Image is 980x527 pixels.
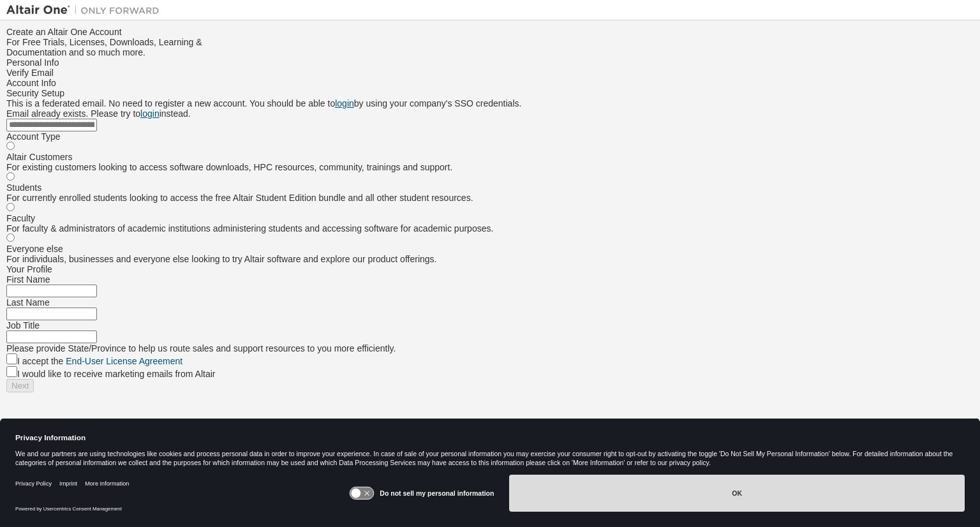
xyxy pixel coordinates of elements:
[17,356,182,366] label: I accept the
[6,297,50,308] label: Last Name
[6,213,974,223] div: Faculty
[6,37,974,57] div: For Free Trials, Licenses, Downloads, Learning & Documentation and so much more.
[6,254,974,264] div: For individuals, businesses and everyone else looking to try Altair software and explore our prod...
[6,68,974,78] div: Verify Email
[140,108,160,119] a: login
[17,369,215,379] label: I would like to receive marketing emails from Altair
[335,98,354,108] a: login
[6,152,974,162] div: Altair Customers
[6,98,974,108] div: This is a federated email. No need to register a new account. You should be able to by using your...
[6,108,974,119] div: Email already exists. Please try to instead.
[66,356,182,366] a: End-User License Agreement
[6,27,974,37] div: Create an Altair One Account
[6,57,974,68] div: Personal Info
[6,4,166,17] img: Altair One
[6,320,40,330] label: Job Title
[6,244,974,254] div: Everyone else
[6,223,974,234] div: For faculty & administrators of academic institutions administering students and accessing softwa...
[6,182,974,193] div: Students
[6,264,974,274] div: Your Profile
[6,162,974,172] div: For existing customers looking to access software downloads, HPC resources, community, trainings ...
[6,274,50,285] label: First Name
[6,88,974,98] div: Security Setup
[6,78,974,88] div: Account Info
[6,131,974,142] div: Account Type
[6,379,34,392] button: Next
[6,193,974,203] div: For currently enrolled students looking to access the free Altair Student Edition bundle and all ...
[6,379,974,392] div: Read and acccept EULA to continue
[6,343,974,353] div: Please provide State/Province to help us route sales and support resources to you more efficiently.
